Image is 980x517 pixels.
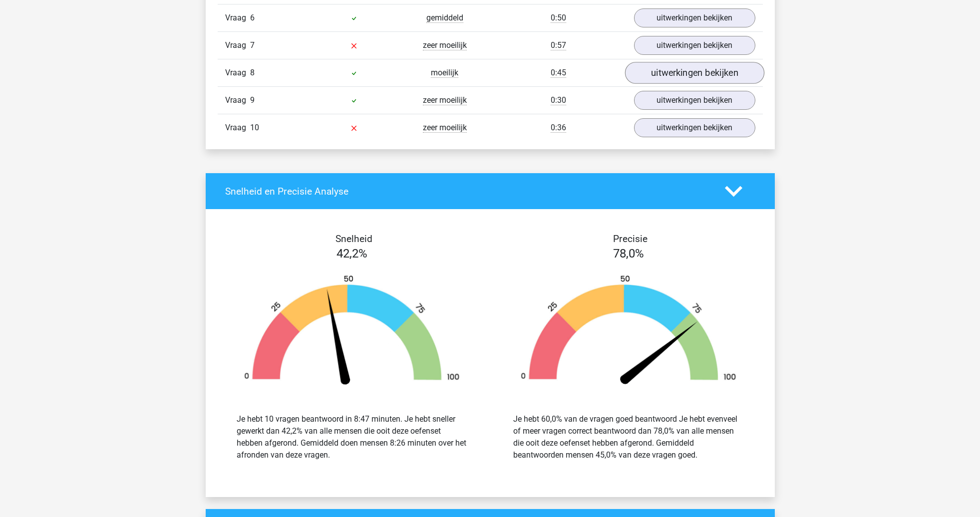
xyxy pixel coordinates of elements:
[551,95,566,105] span: 0:30
[551,13,566,23] span: 0:50
[505,274,752,389] img: 78.1f539fb9fc92.png
[336,247,367,260] span: 42,2%
[502,233,759,245] h4: Precisie
[250,123,259,132] span: 10
[250,95,255,105] span: 9
[423,40,467,50] span: zeer moeilijk
[551,68,566,78] span: 0:45
[250,40,255,50] span: 7
[250,13,255,22] span: 6
[225,233,483,245] h4: Snelheid
[634,8,755,27] a: uitwerkingen bekijken
[225,67,250,79] span: Vraag
[551,123,566,133] span: 0:36
[229,274,475,389] img: 42.b7149a039e20.png
[423,123,467,133] span: zeer moeilijk
[237,413,467,461] div: Je hebt 10 vragen beantwoord in 8:47 minuten. Je hebt sneller gewerkt dan 42,2% van alle mensen d...
[625,62,764,84] a: uitwerkingen bekijken
[225,186,710,197] h4: Snelheid en Precisie Analyse
[634,91,755,110] a: uitwerkingen bekijken
[634,36,755,55] a: uitwerkingen bekijken
[225,122,250,134] span: Vraag
[551,40,566,50] span: 0:57
[513,413,744,461] div: Je hebt 60,0% van de vragen goed beantwoord Je hebt evenveel of meer vragen correct beantwoord da...
[225,94,250,106] span: Vraag
[225,12,250,24] span: Vraag
[431,68,458,78] span: moeilijk
[426,13,463,23] span: gemiddeld
[250,68,255,77] span: 8
[225,39,250,51] span: Vraag
[423,95,467,105] span: zeer moeilijk
[613,247,644,260] span: 78,0%
[634,118,755,137] a: uitwerkingen bekijken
